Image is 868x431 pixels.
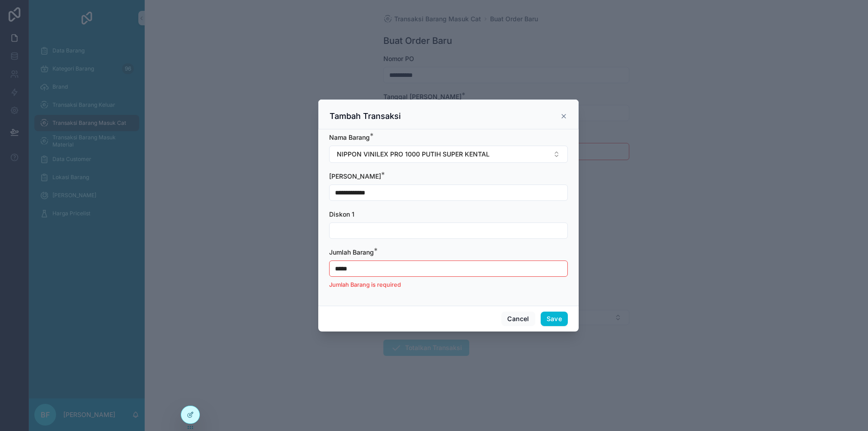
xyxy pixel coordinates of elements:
span: NIPPON VINILEX PRO 1000 PUTIH SUPER KENTAL [337,150,490,159]
span: [PERSON_NAME] [329,172,381,180]
button: Select Button [329,146,568,163]
button: Save [541,312,568,326]
h3: Tambah Transaksi [330,111,401,122]
span: Diskon 1 [329,210,354,218]
p: Jumlah Barang is required [329,280,568,289]
button: Cancel [501,312,535,326]
span: Nama Barang [329,133,370,141]
span: Jumlah Barang [329,248,374,256]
